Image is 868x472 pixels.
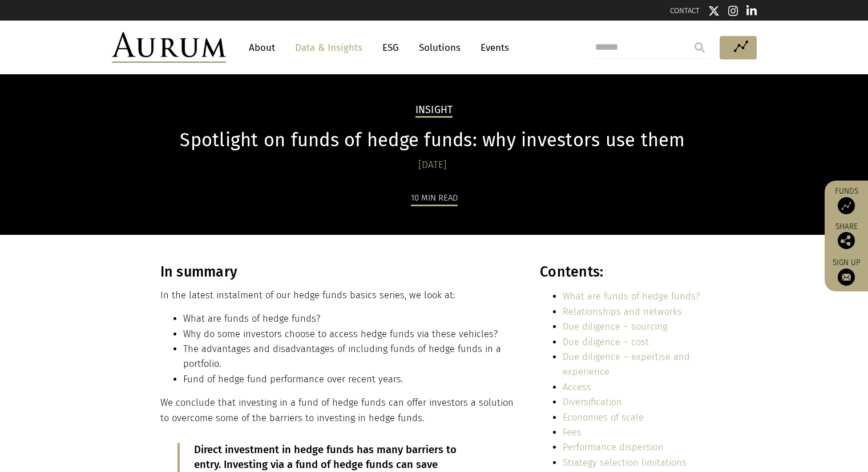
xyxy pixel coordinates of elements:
[160,397,514,423] span: We conclude that investing in a fund of hedge funds can offer investors a solution to overcome so...
[183,372,515,387] li: Fund of hedge fund performance over recent years.
[688,36,711,59] input: Submit
[563,321,667,332] a: Due diligence – sourcing
[830,258,862,286] a: Sign up
[563,306,682,317] a: Relationships and networks
[563,442,664,453] a: Performance dispersion
[411,191,458,206] div: 10 min read
[413,37,466,58] a: Solutions
[563,457,687,468] a: Strategy selection limitations
[563,412,644,423] a: Economies of scale
[563,337,649,347] a: Due diligence – cost
[183,311,515,326] li: What are funds of hedge funds?
[838,269,855,286] img: Sign up to our newsletter
[838,197,855,214] img: Access Funds
[377,37,405,58] a: ESG
[540,263,705,281] h3: Contents:
[160,263,515,281] h3: In summary
[563,382,591,393] a: Access
[728,5,738,17] img: Instagram icon
[289,37,368,58] a: Data & Insights
[563,427,582,438] a: Fees
[563,397,622,407] a: Diversification
[475,37,509,58] a: Events
[708,5,720,17] img: Twitter icon
[838,232,855,249] img: Share this post
[670,6,700,15] a: CONTACT
[746,5,757,17] img: Linkedin icon
[563,291,700,302] a: What are funds of hedge funds?
[160,157,705,173] div: [DATE]
[243,37,281,58] a: About
[830,223,862,249] div: Share
[183,342,515,372] li: The advantages and disadvantages of including funds of hedge funds in a portfolio.
[183,327,515,342] li: Why do some investors choose to access hedge funds via these vehicles?
[830,186,862,214] a: Funds
[563,351,690,377] a: Due diligence – expertise and experience
[160,288,515,303] p: In the latest instalment of our hedge funds basics series, we look at:
[112,32,226,63] img: Aurum
[160,129,705,151] h1: Spotlight on funds of hedge funds: why investors use them
[415,104,453,118] h2: Insight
